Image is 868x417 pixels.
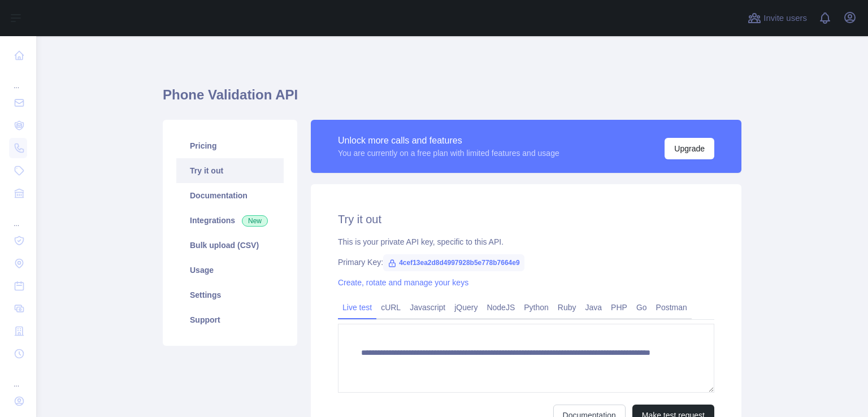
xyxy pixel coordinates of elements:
[450,298,482,316] a: jQuery
[665,138,714,159] button: Upgrade
[632,298,652,316] a: Go
[652,298,692,316] a: Postman
[338,134,559,147] div: Unlock more calls and features
[338,298,376,316] a: Live test
[9,206,27,228] div: ...
[176,208,284,233] a: Integrations New
[176,158,284,183] a: Try it out
[376,298,405,316] a: cURL
[338,147,559,159] div: You are currently on a free plan with limited features and usage
[9,366,27,389] div: ...
[176,183,284,208] a: Documentation
[482,298,519,316] a: NodeJS
[405,298,450,316] a: Javascript
[163,86,741,113] h1: Phone Validation API
[763,12,807,25] span: Invite users
[553,298,581,316] a: Ruby
[745,9,809,27] button: Invite users
[176,258,284,283] a: Usage
[338,236,714,247] div: This is your private API key, specific to this API.
[606,298,632,316] a: PHP
[176,283,284,307] a: Settings
[338,257,714,268] div: Primary Key:
[338,211,714,227] h2: Try it out
[338,278,468,287] a: Create, rotate and manage your keys
[383,254,524,271] span: 4cef13ea2d8d4997928b5e778b7664e9
[242,215,268,227] span: New
[519,298,553,316] a: Python
[9,68,27,90] div: ...
[176,233,284,258] a: Bulk upload (CSV)
[176,133,284,158] a: Pricing
[176,307,284,332] a: Support
[581,298,607,316] a: Java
